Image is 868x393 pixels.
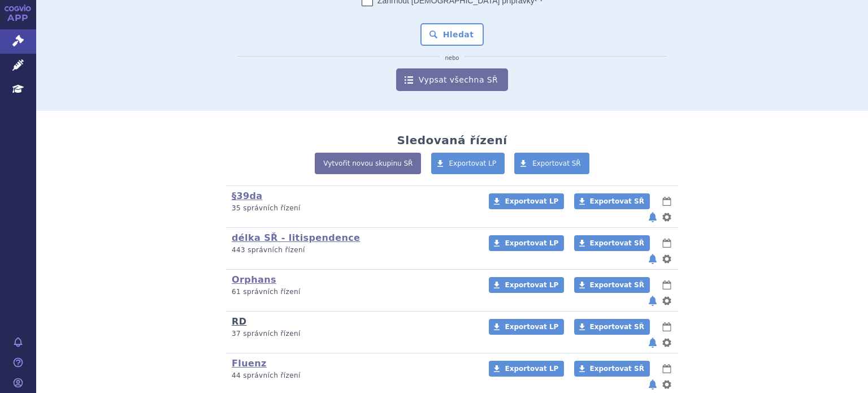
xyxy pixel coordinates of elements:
span: Exportovat LP [505,323,558,331]
button: nastavení [661,294,672,308]
span: Exportovat SŘ [590,365,644,373]
span: Exportovat SŘ [590,323,644,331]
button: notifikace [647,294,658,308]
span: Exportovat LP [505,239,558,247]
i: nebo [440,55,465,62]
a: Orphans [232,274,276,285]
a: Exportovat SŘ [574,319,650,335]
button: lhůty [661,236,672,250]
span: Exportovat SŘ [590,239,644,247]
a: Exportovat SŘ [514,153,589,174]
button: lhůty [661,362,672,375]
button: lhůty [661,278,672,292]
a: Exportovat LP [489,193,564,209]
a: Vypsat všechna SŘ [396,68,508,91]
a: Exportovat SŘ [574,235,650,251]
button: nastavení [661,336,672,349]
button: notifikace [647,378,658,391]
button: lhůty [661,320,672,334]
a: §39da [232,191,263,201]
p: 61 správních řízení [232,287,474,297]
p: 443 správních řízení [232,245,474,255]
a: délka SŘ - litispendence [232,232,360,243]
span: Exportovat LP [505,365,558,373]
button: lhůty [661,195,672,208]
button: notifikace [647,252,658,266]
button: nastavení [661,252,672,266]
button: notifikace [647,336,658,349]
a: Fluenz [232,358,267,369]
p: 35 správních řízení [232,204,474,213]
p: 44 správních řízení [232,371,474,381]
a: Exportovat LP [489,361,564,377]
a: Exportovat SŘ [574,277,650,293]
button: nastavení [661,378,672,391]
button: Hledat [420,23,484,46]
button: nastavení [661,210,672,224]
p: 37 správních řízení [232,329,474,339]
span: Exportovat LP [449,159,497,167]
span: Exportovat SŘ [590,197,644,205]
span: Exportovat LP [505,281,558,289]
a: Exportovat LP [489,277,564,293]
a: Exportovat LP [489,235,564,251]
button: notifikace [647,210,658,224]
span: Exportovat SŘ [532,159,581,167]
h2: Sledovaná řízení [397,133,507,147]
span: Exportovat SŘ [590,281,644,289]
a: Exportovat SŘ [574,361,650,377]
span: Exportovat LP [505,197,558,205]
a: Exportovat LP [431,153,505,174]
a: RD [232,316,246,327]
a: Exportovat SŘ [574,193,650,209]
a: Vytvořit novou skupinu SŘ [315,153,421,174]
a: Exportovat LP [489,319,564,335]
